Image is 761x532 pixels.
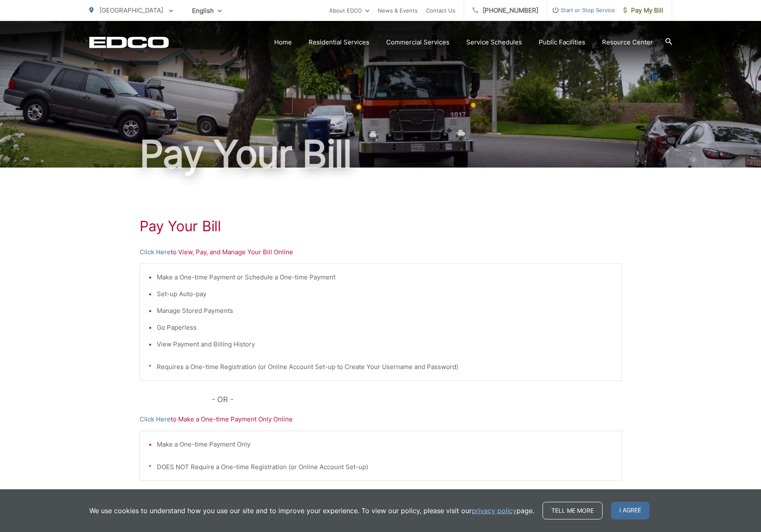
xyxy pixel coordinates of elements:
a: Tell me more [543,502,603,519]
p: - OR - [212,393,622,406]
a: Commercial Services [386,37,449,47]
span: Pay My Bill [623,5,663,15]
a: About EDCO [329,5,369,15]
span: I agree [611,502,649,519]
p: * DOES NOT Require a One-time Registration (or Online Account Set-up) [148,462,613,472]
h1: Pay Your Bill [140,218,622,235]
li: View Payment and Billing History [157,339,613,349]
li: Make a One-time Payment Only [157,439,613,449]
a: Resource Center [602,37,653,47]
a: Contact Us [426,5,455,15]
p: to Make a One-time Payment Only Online [140,414,622,424]
a: Click Here [140,247,171,257]
p: We use cookies to understand how you use our site and to improve your experience. To view our pol... [89,506,534,516]
a: EDCD logo. Return to the homepage. [89,36,169,48]
p: * Requires a One-time Registration (or Online Account Set-up to Create Your Username and Password) [148,362,613,372]
a: News & Events [378,5,418,15]
a: Service Schedules [466,37,522,47]
a: Click Here [140,414,171,424]
p: to View, Pay, and Manage Your Bill Online [140,247,622,257]
li: Set-up Auto-pay [157,289,613,299]
span: [GEOGRAPHIC_DATA] [99,6,163,14]
a: Home [274,37,292,47]
a: Public Facilities [539,37,585,47]
li: Make a One-time Payment or Schedule a One-time Payment [157,272,613,282]
li: Go Paperless [157,323,613,333]
a: privacy policy [472,506,517,516]
a: Residential Services [309,37,369,47]
span: English [186,3,228,18]
li: Manage Stored Payments [157,306,613,316]
h1: Pay Your Bill [89,133,672,175]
